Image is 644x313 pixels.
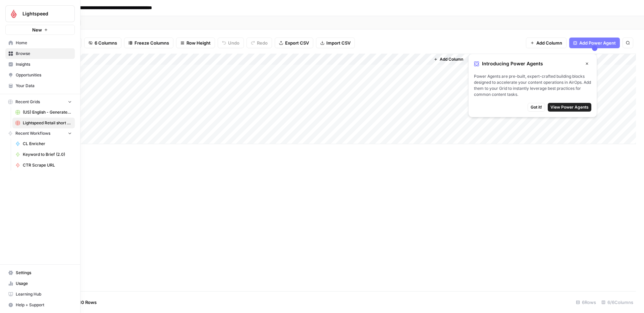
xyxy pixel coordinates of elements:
[84,38,121,48] button: 6 Columns
[16,72,72,78] span: Opportunities
[228,40,239,46] span: Undo
[431,55,466,64] button: Add Column
[257,40,268,46] span: Redo
[550,104,589,110] span: View Power Agents
[15,130,50,136] span: Recent Workflows
[23,120,72,126] span: Lightspeed Retail short form ad copy - Apparel and Footwear
[23,109,72,115] span: (US) English - Generate Articles
[8,8,20,20] img: Lightspeed Logo
[70,299,97,306] span: Add 10 Rows
[474,73,591,98] span: Power Agents are pre-built, expert-crafted building blocks designed to accelerate your content op...
[32,26,42,33] span: New
[326,40,351,46] span: Import CSV
[12,160,75,171] a: CTR Scrape URL
[12,149,75,160] a: Keyword to Brief (2.0)
[5,267,75,278] a: Settings
[23,151,72,158] span: Keyword to Brief (2.0)
[16,302,72,308] span: Help + Support
[5,25,75,35] button: New
[531,104,542,110] span: Got it!
[22,10,63,17] span: Lightspeed
[548,103,591,112] button: View Power Agents
[15,99,40,105] span: Recent Grids
[23,141,72,147] span: CL Enricher
[16,40,72,46] span: Home
[440,56,463,62] span: Add Column
[124,38,173,48] button: Freeze Columns
[95,40,117,46] span: 6 Columns
[573,297,599,308] div: 6 Rows
[135,40,169,46] span: Freeze Columns
[285,40,309,46] span: Export CSV
[218,38,244,48] button: Undo
[5,80,75,91] a: Your Data
[12,118,75,128] a: Lightspeed Retail short form ad copy - Apparel and Footwear
[12,107,75,118] a: (US) English - Generate Articles
[16,280,72,287] span: Usage
[599,297,636,308] div: 6/6 Columns
[275,38,313,48] button: Export CSV
[186,40,211,46] span: Row Height
[247,38,272,48] button: Redo
[23,162,72,168] span: CTR Scrape URL
[569,38,620,48] button: Add Power Agent
[16,83,72,89] span: Your Data
[5,48,75,59] a: Browse
[16,61,72,67] span: Insights
[5,59,75,70] a: Insights
[12,138,75,149] a: CL Enricher
[5,278,75,289] a: Usage
[5,97,75,107] button: Recent Grids
[5,38,75,48] a: Home
[316,38,355,48] button: Import CSV
[5,70,75,80] a: Opportunities
[16,291,72,297] span: Learning Hub
[5,289,75,300] a: Learning Hub
[16,270,72,276] span: Settings
[5,300,75,310] button: Help + Support
[536,40,562,46] span: Add Column
[176,38,215,48] button: Row Height
[16,51,72,57] span: Browse
[579,40,616,46] span: Add Power Agent
[5,5,75,22] button: Workspace: Lightspeed
[526,38,567,48] button: Add Column
[528,103,545,112] button: Got it!
[474,59,591,68] div: Introducing Power Agents
[5,128,75,138] button: Recent Workflows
